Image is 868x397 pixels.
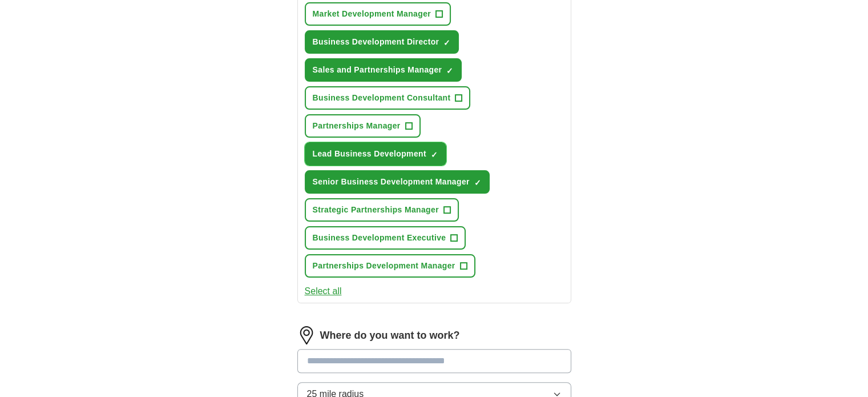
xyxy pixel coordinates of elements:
label: Where do you want to work? [320,328,460,343]
button: Business Development Consultant [305,86,471,110]
span: ✓ [431,150,438,159]
span: Business Development Executive [313,232,446,244]
span: Business Development Consultant [313,92,451,104]
span: Partnerships Manager [313,120,401,132]
button: Select all [305,284,342,298]
span: Market Development Manager [313,8,431,20]
span: ✓ [443,38,450,47]
span: Business Development Director [313,36,439,48]
button: Lead Business Development✓ [305,142,446,166]
span: Strategic Partnerships Manager [313,204,439,216]
button: Business Development Director✓ [305,30,459,54]
img: location.png [297,326,316,344]
span: Sales and Partnerships Manager [313,64,442,76]
button: Business Development Executive [305,226,466,250]
span: Partnerships Development Manager [313,260,455,272]
button: Strategic Partnerships Manager [305,198,459,222]
button: Market Development Manager [305,2,451,26]
span: ✓ [446,66,453,75]
span: Lead Business Development [313,148,426,160]
button: Partnerships Development Manager [305,254,475,278]
span: Senior Business Development Manager [313,176,470,188]
button: Partnerships Manager [305,114,421,138]
button: Senior Business Development Manager✓ [305,170,490,194]
span: ✓ [474,178,481,187]
button: Sales and Partnerships Manager✓ [305,58,462,82]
